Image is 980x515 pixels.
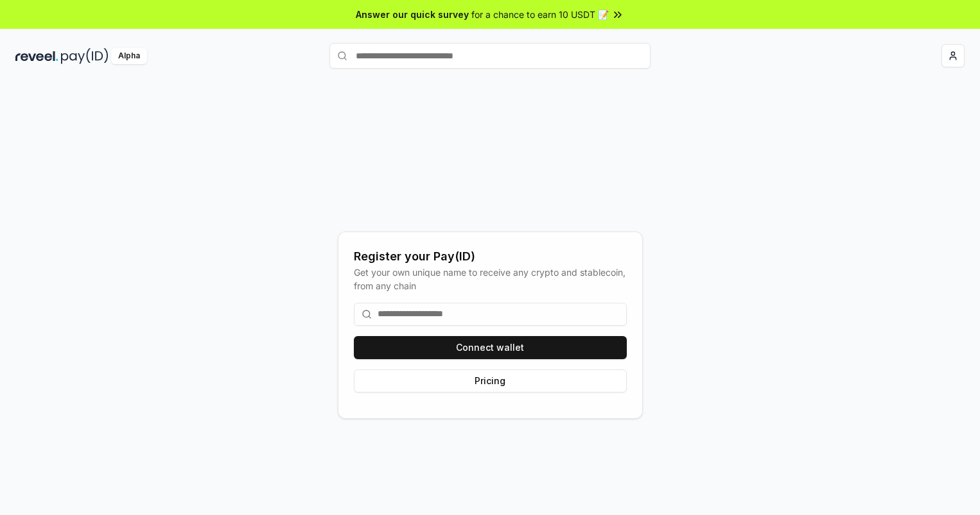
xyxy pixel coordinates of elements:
button: Connect wallet [354,336,627,359]
div: Alpha [111,48,147,64]
span: Answer our quick survey [356,8,469,21]
button: Pricing [354,369,627,393]
span: for a chance to earn 10 USDT 📝 [471,8,609,21]
div: Register your Pay(ID) [354,248,627,266]
img: pay_id [61,48,109,64]
img: reveel_dark [15,48,58,64]
div: Get your own unique name to receive any crypto and stablecoin, from any chain [354,266,627,292]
